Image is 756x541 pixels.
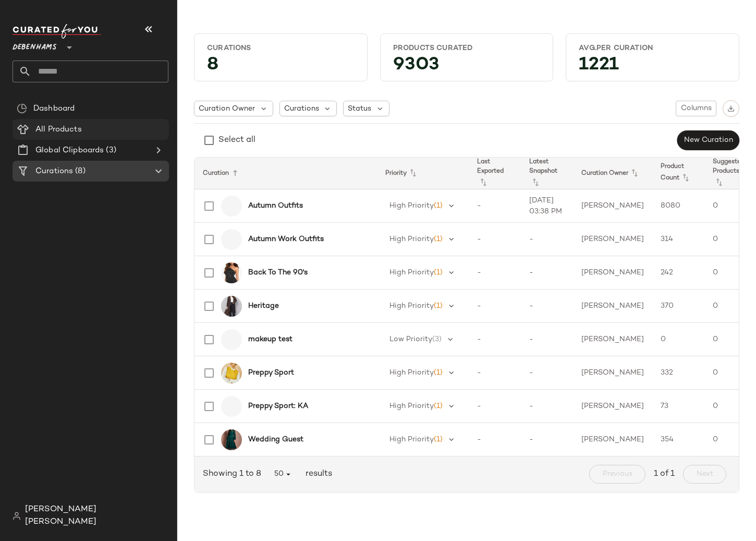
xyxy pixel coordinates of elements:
[727,105,735,112] img: svg%3e
[573,290,652,323] td: [PERSON_NAME]
[35,145,104,157] span: Global Clipboards
[652,390,704,423] td: 73
[221,363,242,383] img: m5056562351482_mustard_xl
[218,134,255,147] div: Select all
[434,235,443,243] span: (1)
[248,401,308,412] b: Preppy Sport: KA
[274,470,293,479] span: 50
[652,356,704,390] td: 332
[248,200,303,211] b: Autumn Outfits
[469,223,521,256] td: -
[652,423,704,456] td: 354
[199,57,363,77] div: 8
[434,402,443,410] span: (1)
[469,290,521,323] td: -
[389,335,432,343] span: Low Priority
[389,436,434,443] span: High Priority
[301,468,332,480] span: results
[573,256,652,290] td: [PERSON_NAME]
[652,223,704,256] td: 314
[521,390,573,423] td: -
[25,503,168,528] span: [PERSON_NAME] [PERSON_NAME]
[348,103,371,114] span: Status
[389,202,434,210] span: High Priority
[652,256,704,290] td: 242
[521,323,573,356] td: -
[677,130,739,150] button: New Curation
[573,323,652,356] td: [PERSON_NAME]
[248,267,308,278] b: Back To The 90's
[389,269,434,276] span: High Priority
[521,223,573,256] td: -
[654,468,675,480] span: 1 of 1
[573,158,652,189] th: Curation Owner
[248,367,294,378] b: Preppy Sport
[434,436,443,443] span: (1)
[469,423,521,456] td: -
[203,468,265,480] span: Showing 1 to 8
[570,57,735,77] div: 1221
[35,124,82,136] span: All Products
[265,465,301,484] button: 50
[469,356,521,390] td: -
[469,189,521,223] td: -
[221,262,242,283] img: hzz23101_black_xl
[652,290,704,323] td: 370
[389,402,434,410] span: High Priority
[684,136,733,145] span: New Curation
[579,43,726,53] div: Avg.per Curation
[573,223,652,256] td: [PERSON_NAME]
[434,202,443,210] span: (1)
[521,256,573,290] td: -
[284,103,319,114] span: Curations
[389,302,434,310] span: High Priority
[35,165,73,177] span: Curations
[521,356,573,390] td: -
[13,35,57,54] span: Debenhams
[434,369,443,377] span: (1)
[33,103,75,115] span: Dashboard
[207,43,355,53] div: Curations
[221,296,242,317] img: byy15683_chocolate_xl
[521,290,573,323] td: -
[104,145,116,157] span: (3)
[573,189,652,223] td: [PERSON_NAME]
[73,165,85,177] span: (8)
[13,512,21,520] img: svg%3e
[13,24,101,39] img: cfy_white_logo.C9jOOHJF.svg
[521,423,573,456] td: -
[469,390,521,423] td: -
[573,390,652,423] td: [PERSON_NAME]
[248,234,324,245] b: Autumn Work Outfits
[248,434,303,445] b: Wedding Guest
[573,356,652,390] td: [PERSON_NAME]
[199,103,255,114] span: Curation Owner
[389,235,434,243] span: High Priority
[434,269,443,276] span: (1)
[17,103,27,114] img: svg%3e
[652,323,704,356] td: 0
[652,158,704,189] th: Product Count
[248,334,292,345] b: makeup test
[434,302,443,310] span: (1)
[573,423,652,456] td: [PERSON_NAME]
[389,369,434,377] span: High Priority
[521,189,573,223] td: [DATE] 03:38 PM
[221,429,242,450] img: bcc10065_emerald_xl
[385,57,549,77] div: 9303
[521,158,573,189] th: Latest Snapshot
[432,335,442,343] span: (3)
[194,158,377,189] th: Curation
[393,43,541,53] div: Products Curated
[469,323,521,356] td: -
[248,300,279,311] b: Heritage
[469,158,521,189] th: Last Exported
[676,101,716,116] button: Columns
[377,158,469,189] th: Priority
[680,104,712,113] span: Columns
[652,189,704,223] td: 8080
[469,256,521,290] td: -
